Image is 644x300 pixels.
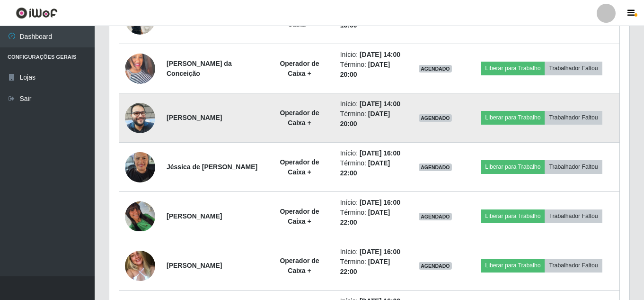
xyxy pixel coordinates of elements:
span: AGENDADO [419,114,452,122]
strong: Operador de Caixa + [280,10,319,28]
strong: Operador de Caixa + [280,208,319,225]
time: [DATE] 16:00 [360,248,400,255]
strong: [PERSON_NAME] da Conceição [167,60,232,77]
time: [DATE] 16:00 [360,149,400,157]
button: Trabalhador Faltou [545,62,602,75]
span: AGENDADO [419,262,452,270]
li: Término: [340,208,401,227]
strong: Operador de Caixa + [280,60,319,77]
strong: Operador de Caixa + [280,257,319,274]
img: CoreUI Logo [16,7,58,19]
button: Trabalhador Faltou [545,111,602,124]
li: Início: [340,148,401,158]
strong: [PERSON_NAME] [167,262,222,269]
span: AGENDADO [419,164,452,171]
strong: [PERSON_NAME] [167,114,222,121]
button: Trabalhador Faltou [545,209,602,223]
li: Término: [340,257,401,277]
img: 1755090695387.jpeg [125,98,155,138]
button: Trabalhador Faltou [545,259,602,272]
li: Início: [340,50,401,60]
img: 1725909093018.jpeg [125,147,155,187]
time: [DATE] 14:00 [360,51,400,58]
button: Liberar para Trabalho [481,111,545,124]
li: Término: [340,109,401,129]
img: 1757904871760.jpeg [125,201,155,232]
span: AGENDADO [419,65,452,73]
strong: [PERSON_NAME] [167,212,222,220]
li: Início: [340,99,401,109]
time: [DATE] 16:00 [360,199,400,206]
button: Trabalhador Faltou [545,160,602,173]
button: Liberar para Trabalho [481,62,545,75]
li: Início: [340,247,401,257]
strong: Jéssica de [PERSON_NAME] [167,163,257,171]
time: [DATE] 14:00 [360,100,400,108]
li: Término: [340,60,401,80]
img: 1758248889896.jpeg [125,245,155,285]
span: AGENDADO [419,213,452,220]
li: Término: [340,158,401,178]
button: Liberar para Trabalho [481,209,545,223]
button: Liberar para Trabalho [481,160,545,173]
button: Liberar para Trabalho [481,259,545,272]
img: 1702743014516.jpeg [125,42,155,96]
strong: Operador de Caixa + [280,109,319,127]
strong: Operador de Caixa + [280,158,319,176]
li: Início: [340,198,401,208]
